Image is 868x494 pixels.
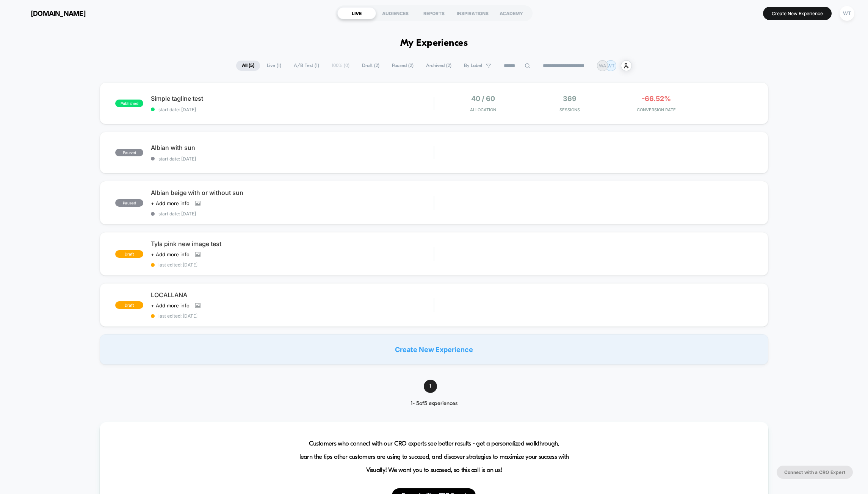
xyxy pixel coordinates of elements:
[151,313,434,319] span: last edited: [DATE]
[151,200,190,206] span: + Add more info
[151,240,434,248] span: Tyla pink new image test
[376,7,415,19] div: AUDIENCES
[115,301,143,309] span: draft
[398,400,471,407] div: 1 - 5 of 5 experiences
[151,95,434,102] span: Simple tagline test
[11,7,88,19] button: [DOMAIN_NAME]
[151,262,434,268] span: last edited: [DATE]
[615,107,697,112] span: CONVERSION RATE
[492,7,531,19] div: ACADEMY
[763,7,832,20] button: Create New Experience
[337,7,376,19] div: LIVE
[840,6,854,21] div: WT
[424,380,437,393] span: 1
[599,63,606,69] p: WA
[115,250,143,258] span: draft
[151,107,434,112] span: start date: [DATE]
[261,61,287,71] span: Live ( 1 )
[115,149,143,156] span: paused
[151,189,434,196] span: Albian beige with or without sun
[470,107,496,112] span: Allocation
[837,6,857,21] button: WT
[420,61,457,71] span: Archived ( 2 )
[31,9,86,17] span: [DOMAIN_NAME]
[415,7,453,19] div: REPORTS
[453,7,492,19] div: INSPIRATIONS
[356,61,385,71] span: Draft ( 2 )
[400,38,468,49] h1: My Experiences
[288,61,325,71] span: A/B Test ( 1 )
[151,211,434,217] span: start date: [DATE]
[471,95,495,103] span: 40 / 60
[386,61,419,71] span: Paused ( 2 )
[464,63,482,69] span: By Label
[528,107,611,112] span: Sessions
[115,199,143,207] span: paused
[777,466,853,479] button: Connect with a CRO Expert
[151,156,434,162] span: start date: [DATE]
[607,63,615,69] p: WT
[151,302,190,309] span: + Add more info
[299,437,569,477] span: Customers who connect with our CRO experts see better results - get a personalized walkthrough, l...
[151,144,434,151] span: Albian with sun
[100,334,768,365] div: Create New Experience
[151,251,190,257] span: + Add more info
[115,100,143,107] span: published
[236,61,260,71] span: All ( 5 )
[563,95,577,103] span: 369
[151,291,434,299] span: LOCALLANA
[642,95,671,103] span: -66.52%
